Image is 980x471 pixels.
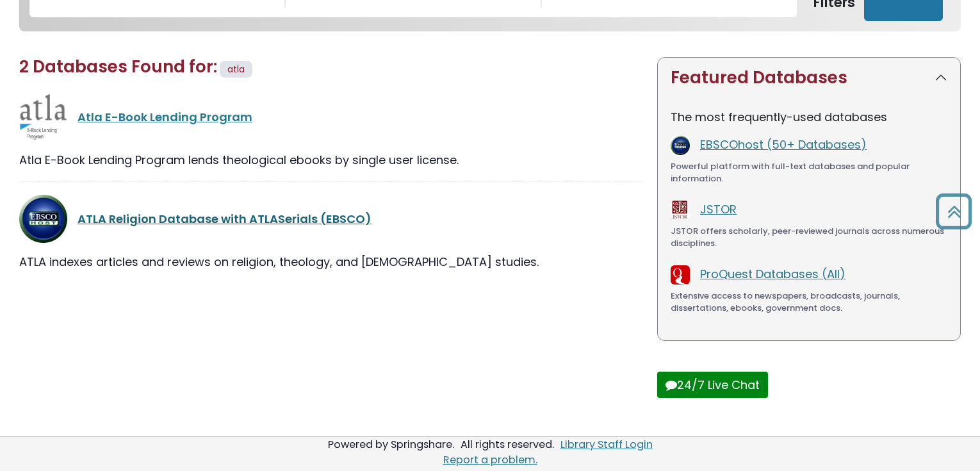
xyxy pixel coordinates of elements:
a: Library Staff Login [560,437,653,452]
a: ProQuest Databases (All) [700,266,845,282]
div: ATLA indexes articles and reviews on religion, theology, and [DEMOGRAPHIC_DATA] studies. [19,253,642,270]
a: ATLA Religion Database with ATLASerials (EBSCO) [78,211,372,227]
a: Back to Top [931,199,977,223]
span: atla [227,63,245,76]
a: JSTOR [700,201,737,217]
div: JSTOR offers scholarly, peer-reviewed journals across numerous disciplines. [671,225,947,250]
div: Extensive access to newspapers, broadcasts, journals, dissertations, ebooks, government docs. [671,290,947,315]
button: Featured Databases [658,58,960,98]
a: Report a problem. [443,452,537,467]
a: Atla E-Book Lending Program [78,109,252,125]
div: Powerful platform with full-text databases and popular information. [671,160,947,185]
div: All rights reserved. [459,437,556,452]
p: The most frequently-used databases [671,108,947,126]
div: Powered by Springshare. [326,437,456,452]
a: EBSCOhost (50+ Databases) [700,136,867,153]
div: Atla E-Book Lending Program lends theological ebooks by single user license. [19,151,642,169]
button: 24/7 Live Chat [657,372,768,398]
span: 2 Databases Found for: [19,55,217,78]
